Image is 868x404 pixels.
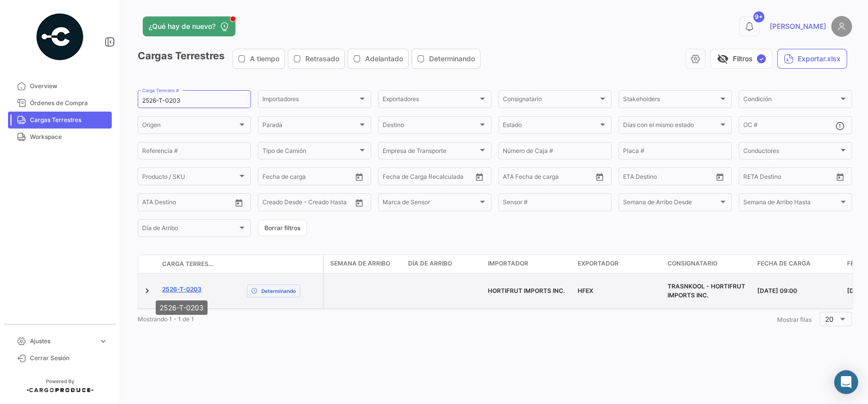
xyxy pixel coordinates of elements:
[324,255,404,273] datatable-header-cell: Semana de Arribo
[142,123,237,130] span: Origen
[8,78,112,95] a: Overview
[648,174,690,181] input: Hasta
[8,95,112,112] a: Órdenes de Compra
[574,255,663,273] datatable-header-cell: Exportador
[667,259,717,268] span: Consignatario
[623,97,718,104] span: Stakeholders
[143,16,235,36] button: ¿Qué hay de nuevo?
[8,129,112,145] a: Workspace
[743,200,839,207] span: Semana de Arribo Hasta
[231,195,246,210] button: Open calendar
[30,116,108,125] span: Cargas Terrestres
[408,174,450,181] input: Hasta
[743,97,839,104] span: Condición
[262,97,358,104] span: Importadores
[262,123,358,130] span: Parada
[667,282,745,299] span: TRASNKOOL - HORTIFRUT IMPORTS INC.
[710,49,772,69] button: visibility_offFiltros✓
[408,259,452,268] span: Día de Arribo
[757,54,766,63] span: ✓
[233,49,284,68] button: A tiempo
[768,174,811,181] input: Hasta
[30,82,108,91] span: Overview
[743,174,761,181] input: Desde
[488,259,528,268] span: Importador
[623,174,641,181] input: Desde
[412,49,480,68] button: Determinando
[753,255,843,273] datatable-header-cell: Fecha de carga
[261,287,296,295] span: Determinando
[142,174,237,181] span: Producto / SKU
[429,54,475,64] span: Determinando
[258,220,307,236] button: Borrar filtros
[158,256,218,272] datatable-header-cell: Carga Terrestre #
[243,260,323,268] datatable-header-cell: Estado de Envio
[30,99,108,108] span: Órdenes de Compra
[250,54,279,64] span: A tiempo
[30,354,108,363] span: Cerrar Sesión
[541,174,584,181] input: ATD Hasta
[35,12,85,62] img: powered-by.png
[352,169,367,184] button: Open calendar
[30,133,108,141] span: Workspace
[138,315,194,323] span: Mostrando 1 - 1 de 1
[149,21,216,31] span: ¿Qué hay de nuevo?
[138,49,483,69] h3: Cargas Terrestres
[717,53,729,65] span: visibility_off
[777,49,847,69] button: Exportar.xlsx
[404,255,484,273] datatable-header-cell: Día de Arribo
[757,259,811,268] span: Fecha de carga
[365,54,403,64] span: Adelantado
[484,255,574,273] datatable-header-cell: Importador
[162,285,202,294] a: 2526-T-0203
[305,54,339,64] span: Retrasado
[712,169,727,184] button: Open calendar
[383,97,478,104] span: Exportadores
[262,149,358,156] span: Tipo de Camión
[472,169,487,184] button: Open calendar
[142,226,237,233] span: Día de Arribo
[831,16,852,37] img: placeholder-user.png
[663,255,753,273] datatable-header-cell: Consignatario
[825,315,834,323] span: 20
[777,316,812,323] span: Mostrar filas
[262,200,302,207] input: Creado Desde
[162,260,214,269] span: Carga Terrestre #
[623,200,718,207] span: Semana de Arribo Desde
[287,174,330,181] input: Hasta
[770,21,826,31] span: [PERSON_NAME]
[383,149,478,156] span: Empresa de Transporte
[30,337,95,346] span: Ajustes
[592,169,607,184] button: Open calendar
[218,260,243,268] datatable-header-cell: Póliza
[503,123,598,130] span: Estado
[503,97,598,104] span: Consignatario
[833,169,848,184] button: Open calendar
[488,287,565,294] span: HORTIFRUT IMPORTS INC.
[383,174,401,181] input: Desde
[503,174,534,181] input: ATD Desde
[348,49,408,68] button: Adelantado
[383,200,478,207] span: Marca de Sensor
[262,174,280,181] input: Desde
[578,259,619,268] span: Exportador
[142,286,152,296] a: Expand/Collapse Row
[142,200,173,207] input: ATA Desde
[99,337,108,346] span: expand_more
[288,49,344,68] button: Retrasado
[623,123,718,130] span: Días con el mismo estado
[757,287,797,294] span: [DATE] 09:00
[309,200,351,207] input: Creado Hasta
[743,149,839,156] span: Conductores
[330,259,390,268] span: Semana de Arribo
[578,287,593,294] span: HFEX
[156,300,208,315] div: 2526-T-0203
[383,123,478,130] span: Destino
[8,112,112,129] a: Cargas Terrestres
[352,195,367,210] button: Open calendar
[180,200,222,207] input: ATA Hasta
[834,370,858,394] div: Abrir Intercom Messenger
